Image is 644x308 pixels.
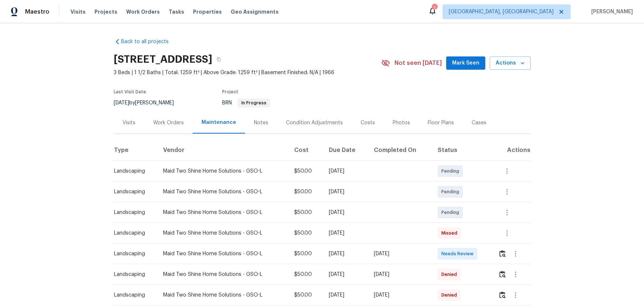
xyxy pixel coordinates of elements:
[492,140,531,161] th: Actions
[123,119,135,127] div: Visits
[94,8,117,15] span: Projects
[163,229,282,237] div: Maid Two Shine Home Solutions - GSO-L
[441,250,476,257] span: Needs Review
[441,188,462,195] span: Pending
[114,98,183,107] div: by [PERSON_NAME]
[163,250,282,257] div: Maid Two Shine Home Solutions - GSO-L
[294,250,317,257] div: $50.00
[499,271,506,278] img: Review Icon
[163,291,282,299] div: Maid Two Shine Home Solutions - GSO-L
[222,90,238,94] span: Project
[441,291,460,299] span: Denied
[294,188,317,195] div: $50.00
[393,119,410,127] div: Photos
[395,59,442,67] span: Not seen [DATE]
[114,167,152,175] div: Landscaping
[294,209,317,216] div: $50.00
[374,250,426,257] div: [DATE]
[498,266,507,283] button: Review Icon
[294,167,317,175] div: $50.00
[428,119,454,127] div: Floor Plans
[441,271,460,278] span: Denied
[163,167,282,175] div: Maid Two Shine Home Solutions - GSO-L
[114,56,212,63] h2: [STREET_ADDRESS]
[222,100,270,105] span: BRN
[231,8,279,15] span: Geo Assignments
[498,245,507,263] button: Review Icon
[499,250,506,257] img: Review Icon
[329,291,362,299] div: [DATE]
[169,9,184,14] span: Tasks
[588,8,633,15] span: [PERSON_NAME]
[432,4,437,12] div: 1
[499,291,506,298] img: Review Icon
[446,56,485,70] button: Mark Seen
[452,59,479,68] span: Mark Seen
[288,140,323,161] th: Cost
[432,140,492,161] th: Status
[157,140,288,161] th: Vendor
[329,167,362,175] div: [DATE]
[238,101,269,105] span: In Progress
[114,38,185,45] a: Back to all projects
[490,56,531,70] button: Actions
[496,59,525,68] span: Actions
[114,229,152,237] div: Landscaping
[114,188,152,195] div: Landscaping
[329,229,362,237] div: [DATE]
[25,8,49,15] span: Maestro
[449,8,554,15] span: [GEOGRAPHIC_DATA], [GEOGRAPHIC_DATA]
[294,271,317,278] div: $50.00
[498,286,507,304] button: Review Icon
[114,69,381,76] span: 3 Beds | 1 1/2 Baths | Total: 1259 ft² | Above Grade: 1259 ft² | Basement Finished: N/A | 1966
[368,140,432,161] th: Completed On
[329,209,362,216] div: [DATE]
[114,250,152,257] div: Landscaping
[361,119,375,127] div: Costs
[374,271,426,278] div: [DATE]
[114,271,152,278] div: Landscaping
[114,90,146,94] span: Last Visit Date
[441,209,462,216] span: Pending
[114,100,129,105] span: [DATE]
[294,229,317,237] div: $50.00
[114,140,158,161] th: Type
[286,119,343,127] div: Condition Adjustments
[441,167,462,175] span: Pending
[70,8,86,15] span: Visits
[163,188,282,195] div: Maid Two Shine Home Solutions - GSO-L
[163,209,282,216] div: Maid Two Shine Home Solutions - GSO-L
[294,291,317,299] div: $50.00
[329,271,362,278] div: [DATE]
[153,119,184,127] div: Work Orders
[472,119,486,127] div: Cases
[163,271,282,278] div: Maid Two Shine Home Solutions - GSO-L
[114,209,152,216] div: Landscaping
[126,8,160,15] span: Work Orders
[212,53,225,66] button: Copy Address
[441,229,460,237] span: Missed
[374,291,426,299] div: [DATE]
[114,291,152,299] div: Landscaping
[329,188,362,195] div: [DATE]
[254,119,268,127] div: Notes
[323,140,368,161] th: Due Date
[329,250,362,257] div: [DATE]
[193,8,222,15] span: Properties
[202,119,236,126] div: Maintenance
